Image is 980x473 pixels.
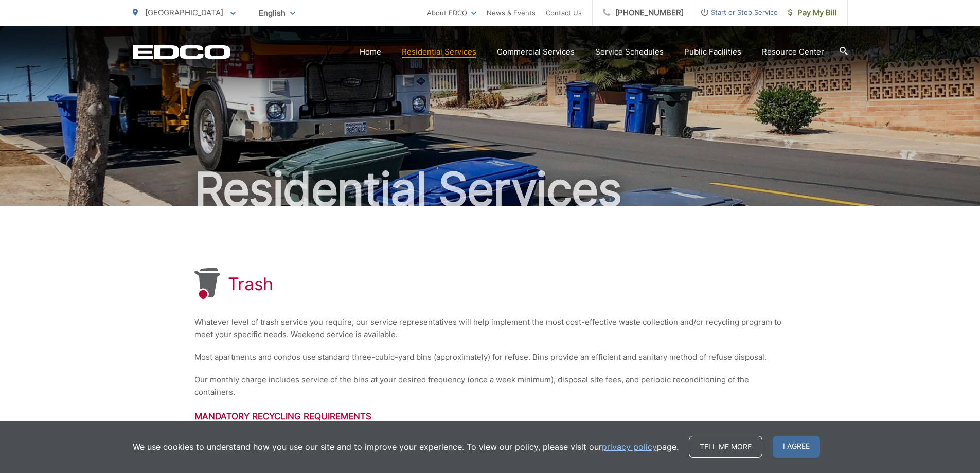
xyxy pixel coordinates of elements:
[360,46,381,58] a: Home
[251,4,303,22] span: English
[194,374,786,398] p: Our monthly charge includes service of the bins at your desired frequency (once a week minimum), ...
[788,7,837,19] span: Pay My Bill
[595,46,664,58] a: Service Schedules
[402,46,476,58] a: Residential Services
[684,46,741,58] a: Public Facilities
[773,436,820,458] span: I agree
[145,8,223,17] span: [GEOGRAPHIC_DATA]
[487,7,536,19] a: News & Events
[194,351,786,363] p: Most apartments and condos use standard three-cubic-yard bins (approximately) for refuse. Bins pr...
[133,45,230,59] a: EDCD logo. Return to the homepage.
[762,46,824,58] a: Resource Center
[602,441,657,453] a: privacy policy
[133,164,848,215] h2: Residential Services
[497,46,575,58] a: Commercial Services
[546,7,582,19] a: Contact Us
[427,7,476,19] a: About EDCO
[194,411,786,422] h3: Mandatory Recycling Requirements
[228,274,274,294] h1: Trash
[689,436,762,458] a: Tell me more
[133,441,679,453] p: We use cookies to understand how you use our site and to improve your experience. To view our pol...
[194,316,786,341] p: Whatever level of trash service you require, our service representatives will help implement the ...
